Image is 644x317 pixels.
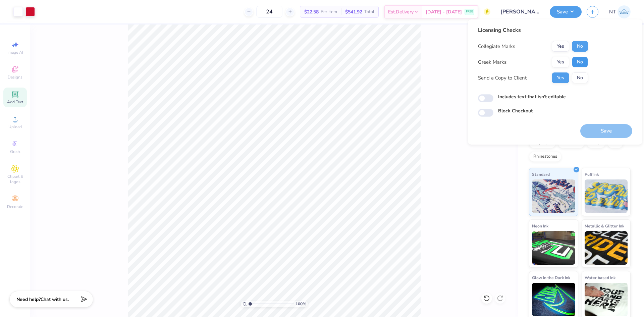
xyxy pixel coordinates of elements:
input: Untitled Design [495,5,545,18]
span: Chat with us. [41,296,69,303]
img: Glow in the Dark Ink [532,283,575,316]
span: Decorate [7,204,23,209]
button: Yes [552,41,569,52]
label: Block Checkout [498,107,533,114]
button: Yes [552,72,569,83]
div: Send a Copy to Client [478,74,527,82]
div: Licensing Checks [478,26,588,34]
span: Add Text [7,99,23,105]
span: $22.58 [304,8,319,15]
button: No [572,72,588,83]
span: Designs [8,74,22,80]
img: Puff Ink [585,179,628,213]
img: Standard [532,179,575,213]
span: NT [609,8,616,16]
span: 100 % [296,301,306,307]
span: Water based Ink [585,274,615,281]
button: No [572,41,588,52]
a: NT [609,5,631,18]
button: No [572,57,588,67]
span: Puff Ink [585,171,599,178]
span: Total [364,8,374,15]
span: [DATE] - [DATE] [426,8,462,15]
img: Water based Ink [585,283,628,316]
strong: Need help? [16,296,41,303]
span: Neon Ink [532,222,548,229]
span: Est. Delivery [388,8,414,15]
span: Image AI [7,50,23,55]
span: Per Item [321,8,337,15]
img: Nestor Talens [618,5,631,18]
button: Yes [552,57,569,67]
span: Standard [532,171,550,178]
span: Clipart & logos [3,174,27,184]
span: $541.92 [345,8,362,15]
span: Glow in the Dark Ink [532,274,570,281]
span: Greek [10,149,20,154]
img: Neon Ink [532,231,575,265]
span: Metallic & Glitter Ink [585,222,624,229]
button: Save [550,6,582,18]
img: Metallic & Glitter Ink [585,231,628,265]
label: Includes text that isn't editable [498,93,566,100]
span: Upload [8,124,22,129]
div: Rhinestones [529,152,561,162]
div: Greek Marks [478,58,506,66]
span: FREE [466,9,473,14]
div: Collegiate Marks [478,43,515,50]
input: – – [256,6,282,18]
